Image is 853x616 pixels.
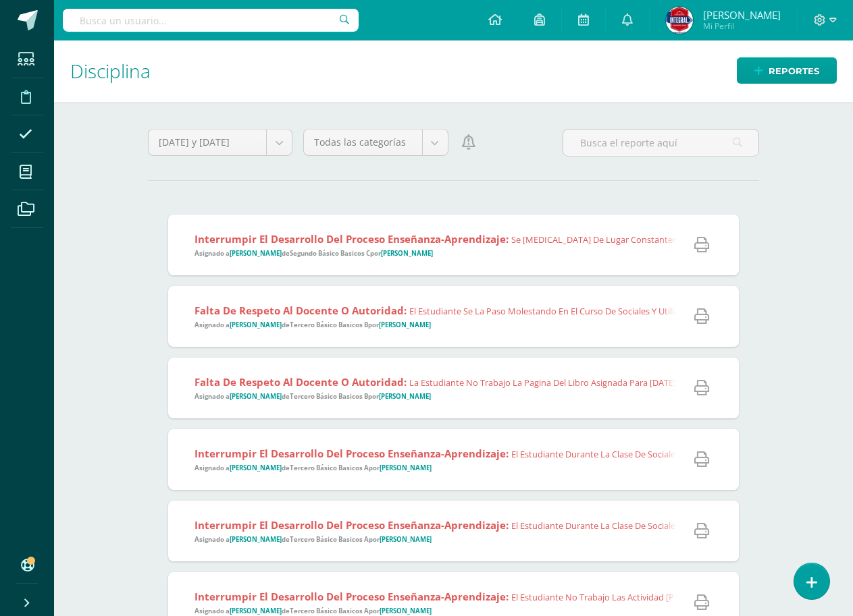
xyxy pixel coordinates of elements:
strong: [PERSON_NAME] [380,535,432,544]
img: 9479b67508c872087c746233754dda3e.png [666,7,693,34]
strong: [PERSON_NAME] [230,607,282,615]
strong: Interrumpir el desarrollo del proceso enseñanza-aprendizaje: [195,590,509,603]
span: [DATE] y [DATE] [159,130,256,155]
span: Se [MEDICAL_DATA] de lugar constantemente. [511,233,701,246]
span: Reportes [769,59,819,84]
span: Asignado a de por [195,249,433,258]
a: [DATE] y [DATE] [149,130,292,155]
strong: Tercero Básico Basicos B [290,320,368,329]
span: Asignado a de por [195,392,431,401]
strong: Falta de respeto al docente o autoridad: [195,375,407,389]
strong: Tercero Básico Basicos A [290,464,369,472]
strong: [PERSON_NAME] [230,320,282,329]
a: Todas las categorías [304,130,447,155]
span: Asignado a de por [195,320,431,329]
strong: [PERSON_NAME] [380,464,432,472]
strong: Interrumpir el desarrollo del proceso enseñanza-aprendizaje: [195,232,509,246]
strong: Tercero Básico Basicos B [290,392,368,401]
h1: Disciplina [70,40,837,102]
a: Reportes [737,57,837,84]
strong: [PERSON_NAME] [379,320,431,329]
strong: [PERSON_NAME] [230,249,282,258]
input: Busca el reporte aquí [563,130,758,156]
strong: Falta de respeto al docente o autoridad: [195,304,407,317]
strong: [PERSON_NAME] [380,607,432,615]
strong: Tercero Básico Basicos A [290,535,369,544]
span: Todas las categorías [314,130,411,155]
span: Asignado a de por [195,535,432,544]
strong: [PERSON_NAME] [381,249,433,258]
strong: Segundo Básico Basicos C [290,249,370,258]
strong: [PERSON_NAME] [230,535,282,544]
strong: Interrumpir el desarrollo del proceso enseñanza-aprendizaje: [195,518,509,532]
strong: Tercero Básico Basicos A [290,607,369,615]
span: Asignado a de por [195,464,432,472]
strong: [PERSON_NAME] [230,392,282,401]
span: Asignado a de por [195,607,432,615]
strong: [PERSON_NAME] [379,392,431,401]
strong: Interrumpir el desarrollo del proceso enseñanza-aprendizaje: [195,447,509,460]
strong: [PERSON_NAME] [230,464,282,472]
input: Busca un usuario... [63,9,359,32]
span: [PERSON_NAME] [703,8,781,22]
span: Mi Perfil [703,20,781,32]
